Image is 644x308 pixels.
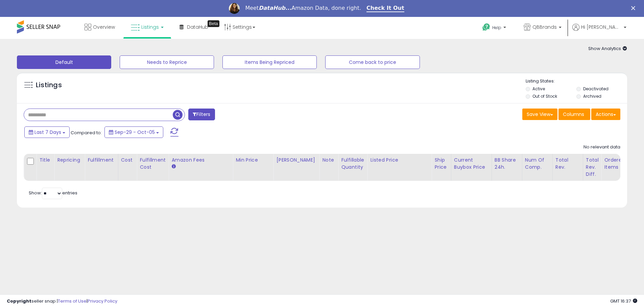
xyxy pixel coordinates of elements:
img: Profile image for Georgie [229,3,240,14]
span: Columns [563,111,584,118]
span: Hi [PERSON_NAME] [581,24,622,30]
a: Hi [PERSON_NAME] [572,24,626,39]
div: Fulfillable Quantity [341,157,364,171]
div: Num of Comp. [525,157,550,171]
button: Come back to price [325,55,420,69]
button: Actions [591,109,620,120]
button: Columns [558,109,590,120]
button: Last 7 Days [24,126,70,138]
div: Min Price [236,157,270,164]
span: Last 7 Days [34,129,61,136]
span: DataHub [187,24,208,30]
a: Overview [79,17,120,37]
span: 2025-10-13 16:37 GMT [610,298,637,304]
a: Privacy Policy [88,298,117,304]
a: QBBrands [519,17,567,39]
label: Out of Stock [532,93,557,99]
a: Settings [219,17,260,37]
i: Get Help [482,23,491,31]
div: Cost [121,157,134,164]
button: Needs to Reprice [120,55,214,69]
label: Deactivated [583,86,609,92]
div: Close [631,6,638,10]
span: Help [492,25,501,30]
a: Listings [126,17,169,37]
div: Note [322,157,335,164]
div: Title [39,157,51,164]
small: Amazon Fees. [171,164,175,170]
span: QBBrands [532,24,557,30]
button: Sep-29 - Oct-05 [104,126,163,138]
label: Active [532,86,545,92]
button: Items Being Repriced [222,55,317,69]
div: [PERSON_NAME] [276,157,316,164]
span: Overview [93,24,115,30]
p: Listing States: [526,78,627,85]
a: DataHub [174,17,213,37]
div: seller snap | | [7,298,117,305]
span: Listings [141,24,159,30]
a: Terms of Use [58,298,87,304]
span: Show Analytics [588,45,627,52]
span: Sep-29 - Oct-05 [115,129,155,136]
button: Default [17,55,111,69]
h5: Listings [36,80,62,90]
button: Filters [188,109,215,120]
div: Ship Price [434,157,448,171]
div: No relevant data [583,144,620,150]
div: Fulfillment [88,157,115,164]
div: Total Rev. [555,157,580,171]
i: DataHub... [259,5,291,11]
label: Archived [583,93,601,99]
div: BB Share 24h. [495,157,519,171]
div: Total Rev. Diff. [586,157,599,178]
button: Save View [522,109,557,120]
strong: Copyright [7,298,31,304]
div: Ordered Items [604,157,629,171]
span: Show: entries [29,190,77,196]
div: Repricing [57,157,82,164]
div: Meet Amazon Data, done right. [245,5,361,11]
div: Tooltip anchor [208,20,219,27]
div: Current Buybox Price [454,157,489,171]
div: Fulfillment Cost [140,157,166,171]
span: Compared to: [71,129,102,136]
a: Check It Out [366,5,404,12]
div: Listed Price [370,157,429,164]
div: Amazon Fees [171,157,230,164]
a: Help [477,18,513,39]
